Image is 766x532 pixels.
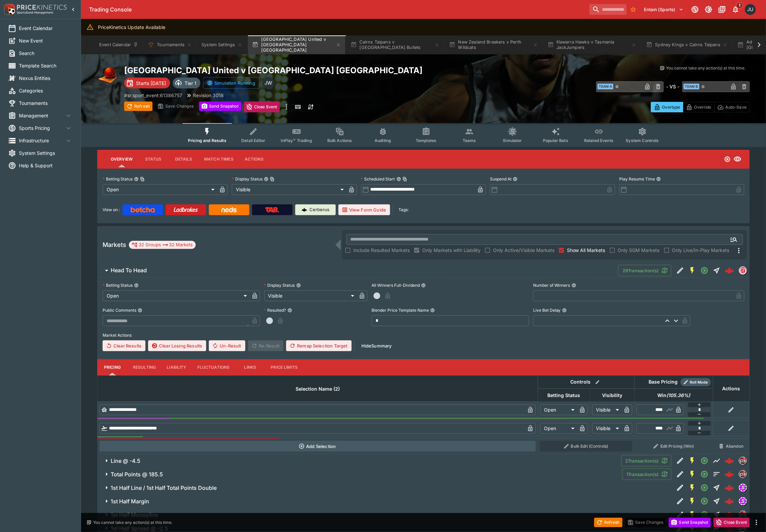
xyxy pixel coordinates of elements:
[103,307,136,313] p: Public Comments
[533,282,570,288] p: Number of Winners
[621,455,672,467] button: 2Transaction(s)
[327,138,352,143] span: Bulk Actions
[203,77,259,89] button: Simulation Running
[19,137,64,144] span: Infrastructure
[736,2,743,9] span: 1
[540,404,577,415] div: Open
[651,102,750,112] div: Start From
[17,11,53,14] img: Sportsbook Management
[131,207,155,213] img: Betcha
[296,283,301,288] button: Display Status
[725,456,734,466] img: logo-cerberus--red.svg
[669,518,711,527] button: Send Snapshot
[725,266,734,275] div: 76aa6c85-b709-45c5-a997-f36ddc159724
[739,497,747,505] div: simulator
[232,176,263,182] p: Display Status
[93,520,172,526] p: You cannot take any action(s) at this time.
[622,469,672,480] button: 1Transaction(s)
[567,247,605,254] span: Show All Markets
[97,454,621,468] button: Line @ -4.5
[593,378,602,387] button: Bulk edit
[19,124,64,132] span: Sports Pricing
[270,177,275,181] button: Copy To Clipboard
[105,151,138,167] button: Overview
[19,149,73,157] span: System Settings
[538,375,634,389] th: Controls
[739,267,747,274] img: sportsradar
[699,482,711,494] button: Open
[262,77,274,89] div: Justin Walsh
[544,35,641,54] button: Illawarra Hawks v Tasmania JackJumpers
[493,247,554,254] span: Only Active/Visible Markets
[286,340,352,351] button: Remap Selection Target
[422,247,481,254] span: Only Markets with Liability
[183,123,664,147] div: Event type filters
[188,138,226,143] span: Pricing and Results
[97,65,119,87] img: basketball.png
[672,247,730,254] span: Only Live/In-Play Markets
[681,378,711,386] div: Show/hide Price Roll mode configuration.
[699,264,711,277] button: Open
[264,290,357,301] div: Visible
[136,80,166,87] p: Starts [DATE]
[656,177,661,181] button: Play Resume Time
[598,84,613,89] span: Team A
[594,518,623,527] button: Refresh
[699,455,711,467] button: Open
[310,206,330,213] p: Cerberus
[288,308,292,313] button: Resulted?
[138,151,168,167] button: Status
[372,282,420,288] p: All Winners Full-Dividend
[739,470,747,478] div: pricekinetics
[666,391,690,399] em: ( 105.36 %)
[725,497,734,506] div: 9c19fc96-8d40-4a68-bc82-1db52bd8759f
[148,340,206,351] button: Clear Losing Results
[684,84,700,89] span: Team B
[714,518,750,527] button: Close Event
[674,495,686,507] button: Edit Detail
[595,391,630,399] span: Visibility
[503,138,522,143] span: Simulator
[421,283,426,288] button: All Winners Full-Dividend
[724,156,731,163] svg: Open
[97,508,674,522] button: 1st Half Moneyline
[192,359,235,375] button: Fluctuations
[739,484,747,492] img: simulator
[687,380,711,385] span: Roll Mode
[124,102,153,111] button: Refresh
[540,423,577,434] div: Open
[689,3,701,16] button: Connected to PK
[711,468,723,480] button: Totals
[111,267,147,274] h6: Head To Head
[221,207,237,213] img: Neds
[430,308,435,313] button: Blender Price Template Name
[618,265,672,276] button: 29Transaction(s)
[711,264,723,277] button: Straight
[111,484,217,492] h6: 1st Half Line / 1st Half Total Points Double
[239,151,269,167] button: Actions
[694,104,711,111] p: Override
[739,484,747,492] div: simulator
[666,65,746,71] p: You cannot take any action(s) at this time.
[138,308,142,313] button: Public Comments
[264,177,269,181] button: Display StatusCopy To Clipboard
[572,283,576,288] button: Number of Winners
[375,138,391,143] span: Auditing
[209,340,245,351] span: Un-Result
[753,519,761,527] button: more
[723,454,736,468] a: b5a565ed-b57b-47ca-ae11-ec2b50d80649
[248,340,283,351] span: Re-Result
[592,404,622,415] div: Visible
[197,35,246,54] button: System Settings
[244,102,280,112] button: Close Event
[686,495,699,507] button: SGM Enabled
[124,92,182,99] p: Copy To Clipboard
[734,155,742,163] svg: Visible
[134,177,139,181] button: Betting StatusCopy To Clipboard
[711,482,723,494] button: Straight
[725,483,734,493] img: logo-cerberus--red.svg
[743,2,758,17] button: Justin.Walsh
[19,37,73,44] span: New Event
[103,282,133,288] p: Betting Status
[445,35,542,54] button: New Zealand Breakers v Perth Wildcats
